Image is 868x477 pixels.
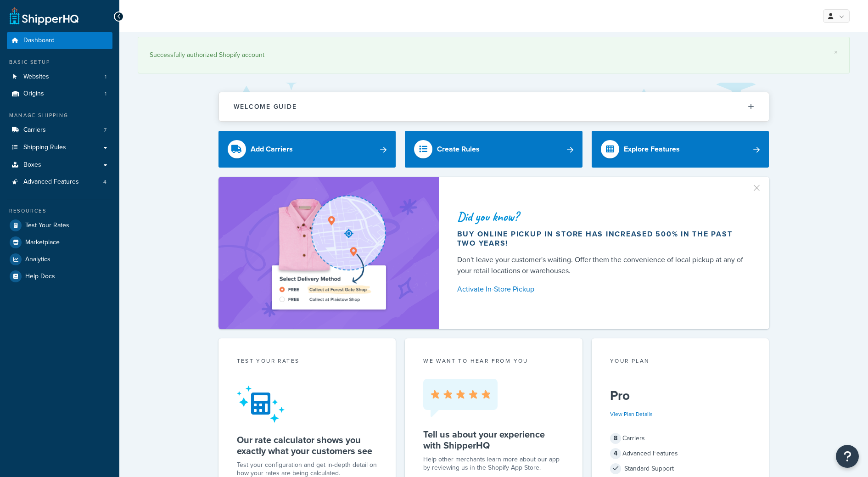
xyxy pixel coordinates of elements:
a: Help Docs [7,268,112,285]
span: 8 [610,433,621,444]
span: Websites [23,73,49,81]
a: Shipping Rules [7,139,112,156]
p: Help other merchants learn more about our app by reviewing us in the Shopify App Store. [423,455,564,472]
span: Test Your Rates [25,222,69,230]
div: Carriers [610,432,751,445]
button: Welcome Guide [219,92,769,121]
a: View Plan Details [610,410,653,418]
p: we want to hear from you [423,357,564,365]
span: Advanced Features [23,178,79,186]
a: Explore Features [592,131,769,168]
a: Marketplace [7,234,112,251]
span: 1 [105,73,106,81]
span: Boxes [23,161,41,169]
a: × [834,49,838,56]
div: Create Rules [437,143,480,156]
a: Boxes [7,157,112,174]
h2: Welcome Guide [234,103,297,110]
div: Basic Setup [7,58,112,66]
button: Open Resource Center [836,445,859,468]
a: Websites1 [7,68,112,85]
h5: Pro [610,388,751,403]
h5: Tell us about your experience with ShipperHQ [423,429,564,451]
span: Analytics [25,256,50,264]
span: Help Docs [25,273,55,281]
span: Carriers [23,126,46,134]
li: Origins [7,85,112,102]
div: Resources [7,207,112,215]
a: Test Your Rates [7,217,112,234]
span: 1 [105,90,106,98]
a: Activate In-Store Pickup [457,283,747,296]
div: Your Plan [610,357,751,367]
div: Advanced Features [610,447,751,460]
a: Add Carriers [218,131,396,168]
div: Explore Features [624,143,680,156]
a: Advanced Features4 [7,174,112,191]
a: Dashboard [7,32,112,49]
span: Shipping Rules [23,144,66,152]
div: Standard Support [610,462,751,475]
div: Don't leave your customer's waiting. Offer them the convenience of local pickup at any of your re... [457,254,747,276]
div: Did you know? [457,210,747,223]
li: Carriers [7,122,112,139]
span: Origins [23,90,44,98]
span: Marketplace [25,239,60,247]
div: Successfully authorized Shopify account [150,49,838,62]
a: Carriers7 [7,122,112,139]
h5: Our rate calculator shows you exactly what your customers see [237,434,378,456]
div: Test your rates [237,357,378,367]
li: Websites [7,68,112,85]
a: Analytics [7,251,112,268]
span: 4 [103,178,106,186]
span: 4 [610,448,621,459]
li: Advanced Features [7,174,112,191]
a: Create Rules [405,131,582,168]
div: Buy online pickup in store has increased 500% in the past two years! [457,230,747,248]
img: ad-shirt-map-b0359fc47e01cab431d101c4b569394f6a03f54285957d908178d52f29eb9668.png [246,191,412,315]
span: Dashboard [23,37,55,45]
span: 7 [104,126,106,134]
div: Manage Shipping [7,112,112,119]
div: Add Carriers [251,143,293,156]
a: Origins1 [7,85,112,102]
